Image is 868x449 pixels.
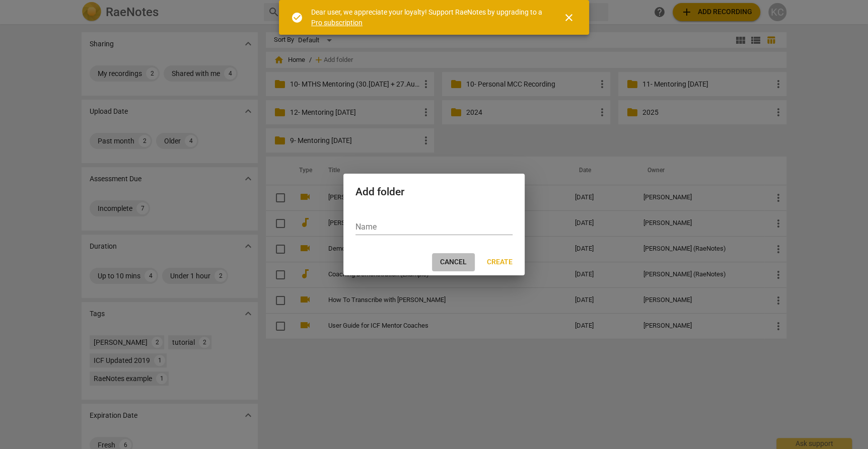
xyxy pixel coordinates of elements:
a: Pro subscription [311,19,363,27]
h2: Add folder [355,186,513,198]
span: Create [487,257,513,267]
div: Dear user, we appreciate your loyalty! Support RaeNotes by upgrading to a [311,7,545,28]
span: close [563,12,575,24]
button: Cancel [432,253,475,271]
button: Close [557,6,581,30]
button: Create [479,253,521,271]
span: Cancel [440,257,467,267]
span: check_circle [291,12,303,24]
